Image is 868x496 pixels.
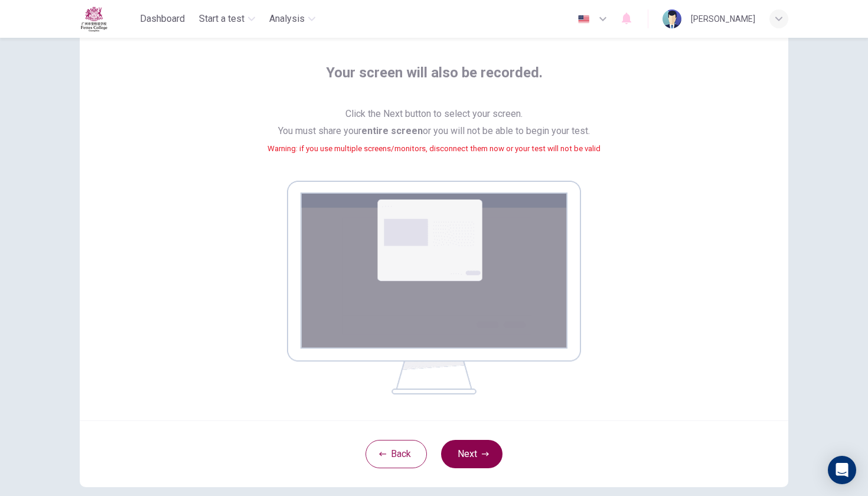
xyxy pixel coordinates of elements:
[287,181,581,394] img: screen share example
[267,144,601,153] small: Warning: if you use multiple screens/monitors, disconnect them now or your test will not be valid
[361,125,423,136] b: entire screen
[80,6,135,32] a: Fettes logo
[828,456,856,484] div: Open Intercom Messenger
[691,12,755,26] div: [PERSON_NAME]
[326,63,543,96] span: Your screen will also be recorded.
[135,8,190,30] button: Dashboard
[140,12,185,26] span: Dashboard
[194,8,260,30] button: Start a test
[80,6,108,32] img: Fettes logo
[267,106,601,171] span: Click the Next button to select your screen. You must share your or you will not be able to begin...
[663,9,681,28] img: Profile picture
[265,8,320,30] button: Analysis
[441,440,502,468] button: Next
[576,15,591,24] img: en
[366,440,427,468] button: Back
[199,12,244,26] span: Start a test
[269,12,305,26] span: Analysis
